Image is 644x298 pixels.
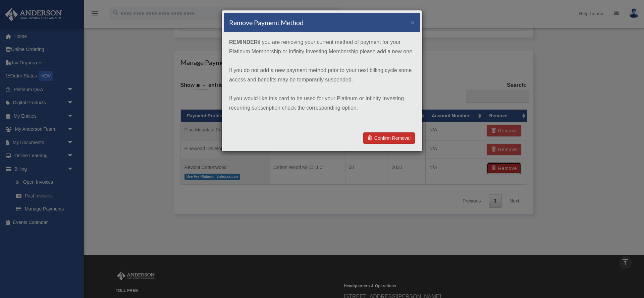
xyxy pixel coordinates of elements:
[229,39,258,45] strong: REMINDER
[229,66,415,84] p: If you do not add a new payment method prior to your next billing cycle some access and benefits ...
[363,132,415,144] a: Confirm Removal
[229,94,415,113] p: If you would like this card to be used for your Platinum or Infinity Investing recurring subscrip...
[229,18,304,27] h4: Remove Payment Method
[224,33,420,127] div: if you are removing your current method of payment for your Platinum Membership or Infinity Inves...
[411,19,415,26] button: ×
